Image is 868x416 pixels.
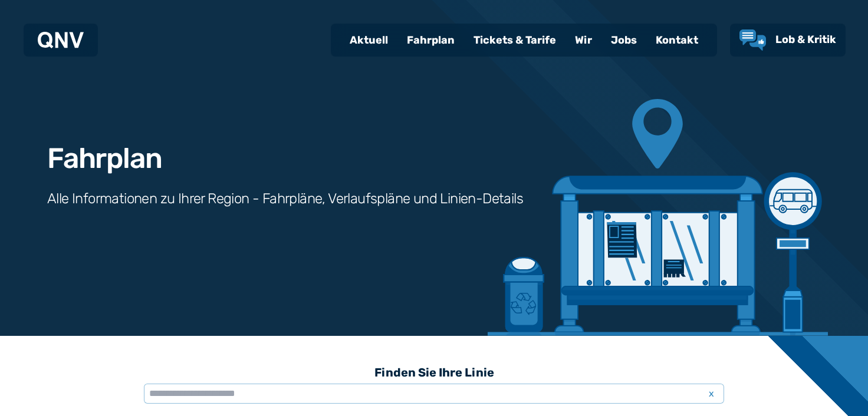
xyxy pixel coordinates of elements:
[397,25,464,55] a: Fahrplan
[38,28,84,52] a: QNV Logo
[47,144,162,173] h1: Fahrplan
[464,25,565,55] a: Tickets & Tarife
[565,25,601,55] a: Wir
[340,25,397,55] a: Aktuell
[47,189,523,208] h3: Alle Informationen zu Ihrer Region - Fahrpläne, Verlaufspläne und Linien-Details
[144,359,724,385] h3: Finden Sie Ihre Linie
[646,25,708,55] a: Kontakt
[775,33,836,46] span: Lob & Kritik
[601,25,646,55] a: Jobs
[739,29,836,51] a: Lob & Kritik
[703,387,719,401] span: x
[38,32,84,48] img: QNV Logo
